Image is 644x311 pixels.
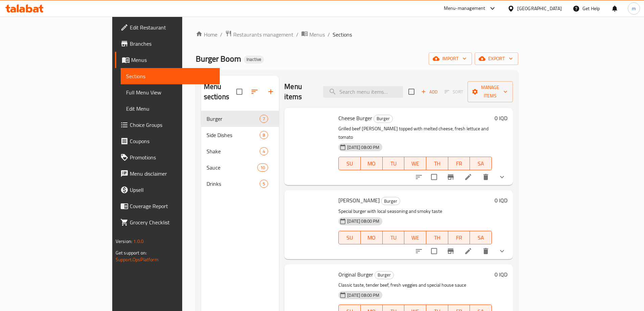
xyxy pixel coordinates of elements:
span: Grocery Checklist [130,218,214,226]
div: Sauce10 [201,159,279,176]
a: Promotions [115,149,220,165]
span: WE [407,159,424,169]
span: TH [429,233,446,243]
div: Inactive [244,55,264,64]
span: SU [341,233,358,243]
h6: 0 IQD [495,113,507,123]
a: Edit menu item [464,173,472,181]
div: Drinks5 [201,176,279,192]
p: Classic taste, tender beef, fresh veggies and special house sauce [338,281,492,289]
div: Burger7 [201,111,279,127]
button: TU [383,157,405,170]
span: SA [473,233,489,243]
span: 10 [258,164,268,171]
button: import [429,52,472,65]
a: Support.OpsPlatform [116,255,159,264]
span: Drinks [207,180,260,188]
a: Edit menu item [464,247,472,255]
div: [GEOGRAPHIC_DATA] [517,5,562,12]
button: WE [404,157,426,170]
span: Sauce [207,163,257,172]
span: Inactive [244,57,264,62]
span: 1.0.0 [133,237,144,246]
button: show more [494,243,510,259]
span: import [434,54,467,63]
span: Menus [131,56,214,64]
span: Manage items [473,83,507,100]
a: Grocery Checklist [115,214,220,230]
button: TH [426,231,448,244]
span: Select section first [440,87,468,97]
a: Branches [115,36,220,52]
span: Original Burger [338,269,373,280]
div: Shake4 [201,143,279,159]
button: SU [338,157,361,170]
div: Menu-management [444,4,485,13]
button: FR [448,157,470,170]
button: Add section [263,84,279,100]
span: Sections [333,30,352,39]
h2: Menu items [284,82,315,102]
button: Branch-specific-item [443,243,459,259]
a: Menus [301,30,325,39]
span: [DATE] 08:00 PM [344,218,382,224]
span: Select section [404,85,419,99]
a: Restaurants management [225,30,293,39]
span: Promotions [130,153,214,161]
button: MO [361,231,383,244]
a: Edit Menu [121,101,220,117]
span: 5 [260,181,268,187]
div: Burger [207,115,260,123]
button: SA [470,231,492,244]
span: Coverage Report [130,202,214,210]
span: Branches [130,40,214,48]
span: Version: [116,237,132,246]
span: export [480,54,513,63]
h6: 0 IQD [495,196,507,205]
a: Upsell [115,182,220,198]
a: Full Menu View [121,84,220,101]
span: Sort sections [246,84,263,100]
h6: 0 IQD [495,270,507,279]
span: Select to update [427,244,441,258]
button: sort-choices [411,169,427,185]
span: Burger [375,271,393,279]
span: TH [429,159,446,169]
button: SA [470,157,492,170]
span: FR [451,159,468,169]
div: items [257,163,268,172]
button: FR [448,231,470,244]
span: Burger Boom [196,51,241,66]
button: Branch-specific-item [443,169,459,185]
span: Burger [374,115,392,123]
a: Choice Groups [115,117,220,133]
span: [DATE] 08:00 PM [344,144,382,151]
span: Select all sections [232,85,246,99]
span: Shake [207,147,260,155]
span: Side Dishes [207,131,260,139]
span: MO [363,233,380,243]
span: Full Menu View [126,88,214,96]
button: Manage items [468,81,513,102]
a: Menu disclaimer [115,165,220,182]
nav: breadcrumb [196,30,518,39]
span: m [632,5,636,12]
span: 8 [260,132,268,138]
p: Special burger with local seasoning and smoky taste [338,207,492,216]
span: Edit Restaurant [130,23,214,31]
span: 7 [260,116,268,122]
button: TU [383,231,405,244]
a: Coverage Report [115,198,220,214]
span: WE [407,233,424,243]
span: Add [420,88,438,96]
span: MO [363,159,380,169]
button: Add [419,87,440,97]
li: / [296,30,299,39]
div: items [260,115,268,123]
button: sort-choices [411,243,427,259]
svg: Show Choices [498,247,506,255]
